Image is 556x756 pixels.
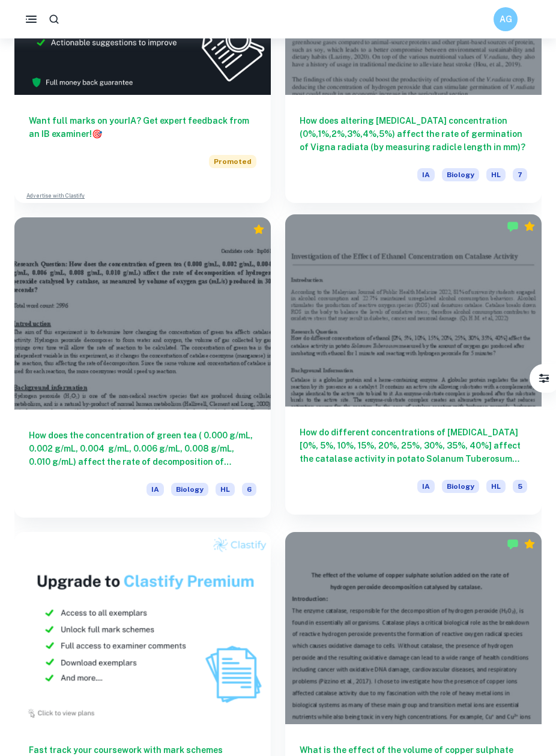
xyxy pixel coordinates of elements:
span: 5 [513,480,527,493]
div: Premium [524,220,536,232]
span: Biology [171,483,208,496]
span: IA [147,483,164,496]
a: Advertise with Clastify [26,192,85,200]
span: 7 [513,168,527,181]
img: Marked [507,220,519,232]
h6: Want full marks on your IA ? Get expert feedback from an IB examiner! [29,114,256,141]
img: Marked [507,538,519,550]
span: 6 [242,483,256,496]
h6: How do different concentrations of [MEDICAL_DATA] [0%, 5%, 10%, 15%, 20%, 25%, 30%, 35%, 40%] aff... [300,426,527,465]
a: How do different concentrations of [MEDICAL_DATA] [0%, 5%, 10%, 15%, 20%, 25%, 30%, 35%, 40%] aff... [285,217,542,518]
span: IA [417,168,435,181]
span: HL [486,480,506,493]
span: Biology [442,168,479,181]
span: Biology [442,480,479,493]
img: Thumbnail [14,532,271,724]
h6: AG [499,13,513,26]
div: Premium [524,538,536,550]
button: Filter [532,366,556,390]
span: HL [216,483,235,496]
a: How‬‭ does‬‭ the‬‭ concentration‬‭ of‬‭ green‬‭ tea‬‭ (‬‭ 0.000‬‭ g/mL,‬‭ 0.002‬‭ g/mL,‬‭ 0.004‬ ... [14,217,271,518]
span: HL [486,168,506,181]
button: AG [494,7,518,31]
span: IA [417,480,435,493]
h6: How‬‭ does‬‭ the‬‭ concentration‬‭ of‬‭ green‬‭ tea‬‭ (‬‭ 0.000‬‭ g/mL,‬‭ 0.002‬‭ g/mL,‬‭ 0.004‬ ... [29,429,256,468]
span: Promoted [209,155,256,168]
span: 🎯 [92,129,102,139]
h6: How does altering [MEDICAL_DATA] concentration (0%,1%,2%,3%,4%,5%) affect the rate of germination... [300,114,527,154]
div: Premium [253,223,265,235]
